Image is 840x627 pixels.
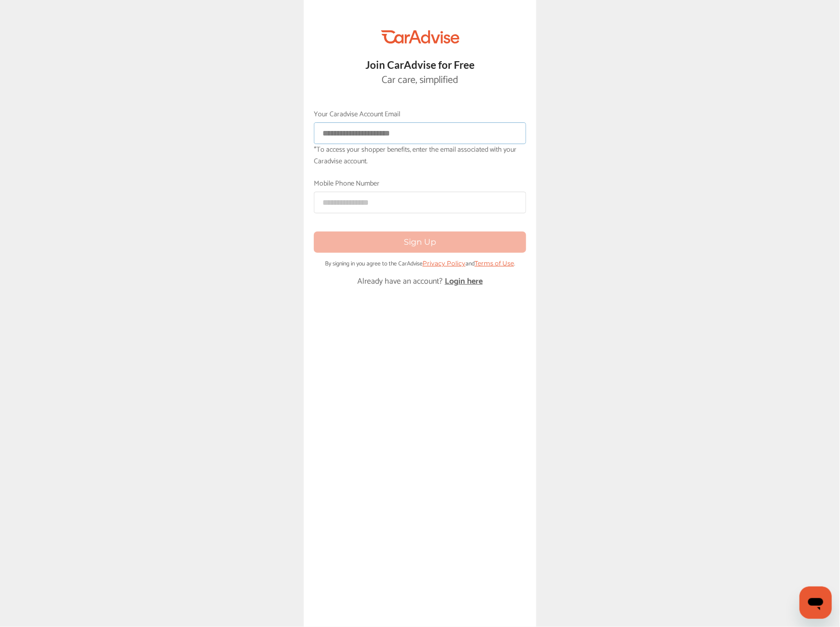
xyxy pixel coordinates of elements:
[381,30,459,43] img: CarAdvise Instacart Logo
[314,178,526,190] label: Mobile Phone Number
[445,275,483,288] a: Login here
[314,259,526,268] p: By signing in you agree to the CarAdvise and .
[314,72,526,88] p: Car care, simplified
[314,58,526,71] h3: Join CarAdvise for Free
[800,587,832,619] iframe: Button to launch messaging window
[357,275,445,288] span: Already have an account?
[314,156,342,167] span: caradvise
[475,259,514,267] a: Terms of Use
[314,144,526,167] label: *To access your shopper benefits, enter the email associated with your account.
[423,259,465,267] a: Privacy Policy
[314,109,526,120] label: Your Account Email
[330,109,358,120] span: caradvise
